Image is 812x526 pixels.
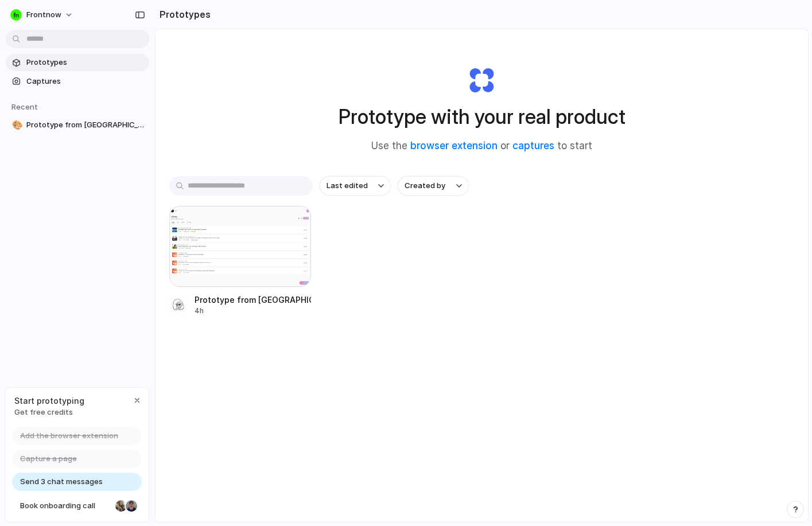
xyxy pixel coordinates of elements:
[6,73,149,90] a: Captures
[6,54,149,71] a: Prototypes
[10,119,22,131] button: 🎨
[20,453,77,465] span: Capture a page
[195,306,311,316] div: 4h
[195,294,311,306] div: Prototype from [GEOGRAPHIC_DATA]
[14,407,84,418] span: Get free credits
[339,102,625,132] h1: Prototype with your real product
[512,140,554,151] a: captures
[12,119,20,132] div: 🎨
[155,7,211,21] h2: Prototypes
[26,57,145,68] span: Prototypes
[371,139,592,154] span: Use the or to start
[6,116,149,134] a: 🎨Prototype from [GEOGRAPHIC_DATA]
[12,497,142,515] a: Book onboarding call
[20,430,118,442] span: Add the browser extension
[20,476,103,488] span: Send 3 chat messages
[405,180,445,192] span: Created by
[14,395,84,407] span: Start prototyping
[26,76,145,87] span: Captures
[320,176,391,196] button: Last edited
[20,500,111,512] span: Book onboarding call
[125,499,138,513] div: Christian Iacullo
[327,180,368,192] span: Last edited
[114,499,128,513] div: Nicole Kubica
[169,206,311,316] a: Prototype from ChatCast LibraryPrototype from [GEOGRAPHIC_DATA]4h
[6,6,79,24] button: Frontnow
[26,119,145,131] span: Prototype from [GEOGRAPHIC_DATA]
[11,102,38,111] span: Recent
[410,140,498,151] a: browser extension
[26,9,61,21] span: Frontnow
[398,176,469,196] button: Created by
